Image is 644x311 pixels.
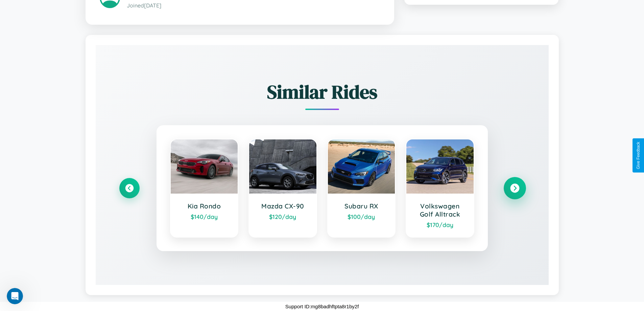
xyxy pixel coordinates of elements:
div: Give Feedback [636,142,641,169]
a: Mazda CX-90$120/day [248,139,317,238]
h2: Similar Rides [119,79,525,105]
div: $ 140 /day [177,213,231,220]
h3: Subaru RX [335,202,388,210]
h3: Volkswagen Golf Alltrack [413,202,467,218]
a: Kia Rondo$140/day [170,139,239,238]
a: Volkswagen Golf Alltrack$170/day [406,139,474,238]
p: Support ID: mg8badhftpta8r1by2f [285,302,359,311]
a: Subaru RX$100/day [327,139,396,238]
div: $ 120 /day [256,213,310,220]
iframe: Intercom live chat [7,288,23,304]
h3: Mazda CX-90 [256,202,310,210]
h3: Kia Rondo [177,202,231,210]
p: Joined [DATE] [127,1,380,10]
div: $ 170 /day [413,221,467,228]
div: $ 100 /day [335,213,388,220]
